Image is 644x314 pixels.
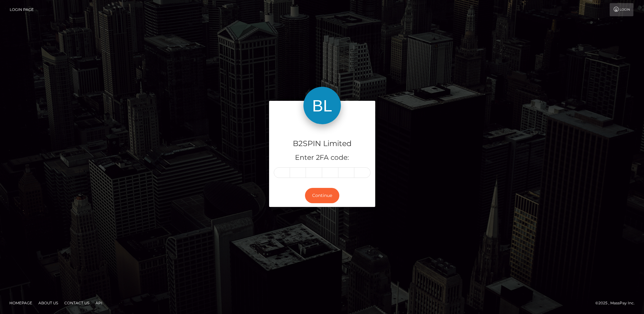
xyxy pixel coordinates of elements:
a: API [93,298,105,308]
div: © 2025 , MassPay Inc. [595,300,639,307]
a: Login Page [10,3,34,16]
a: Contact Us [62,298,92,308]
h5: Enter 2FA code: [274,153,371,163]
a: Login [610,3,633,16]
a: About Us [36,298,61,308]
button: Continue [305,188,339,203]
h4: B2SPIN Limited [274,138,371,149]
img: B2SPIN Limited [303,87,341,124]
a: Homepage [7,298,35,308]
